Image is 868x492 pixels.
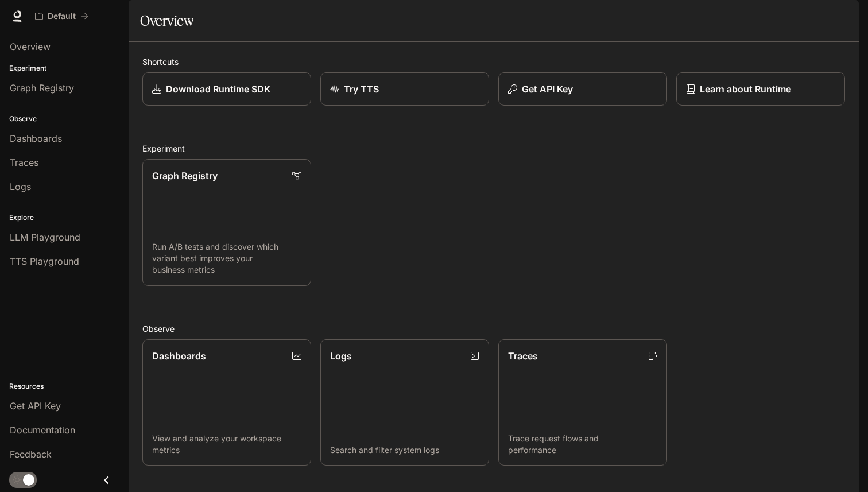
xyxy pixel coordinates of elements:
[320,72,489,106] a: Try TTS
[320,339,489,466] a: LogsSearch and filter system logs
[330,444,479,456] p: Search and filter system logs
[142,323,845,335] h2: Observe
[508,433,657,456] p: Trace request flows and performance
[152,433,301,456] p: View and analyze your workspace metrics
[30,5,94,28] button: All workspaces
[344,82,379,96] p: Try TTS
[330,349,352,363] p: Logs
[166,82,270,96] p: Download Runtime SDK
[140,9,193,32] h1: Overview
[508,349,538,363] p: Traces
[676,72,845,106] a: Learn about Runtime
[700,82,791,96] p: Learn about Runtime
[152,241,301,276] p: Run A/B tests and discover which variant best improves your business metrics
[142,159,311,286] a: Graph RegistryRun A/B tests and discover which variant best improves your business metrics
[152,349,206,363] p: Dashboards
[498,72,667,106] button: Get API Key
[142,339,311,466] a: DashboardsView and analyze your workspace metrics
[48,11,76,21] p: Default
[142,142,845,154] h2: Experiment
[142,56,845,68] h2: Shortcuts
[522,82,573,96] p: Get API Key
[142,72,311,106] a: Download Runtime SDK
[152,169,218,183] p: Graph Registry
[498,339,667,466] a: TracesTrace request flows and performance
